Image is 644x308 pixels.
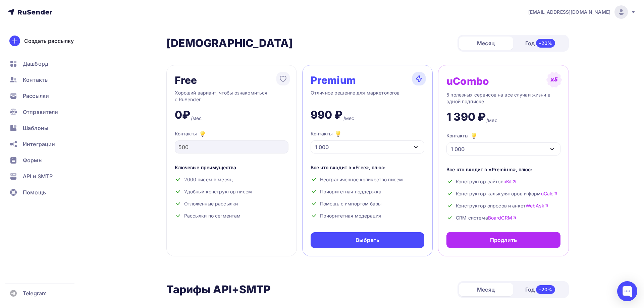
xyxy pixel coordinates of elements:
[528,9,610,15] span: [EMAIL_ADDRESS][DOMAIN_NAME]
[311,75,356,85] div: Premium
[166,283,271,296] h2: Тарифы API+SMTP
[175,212,288,219] div: Рассылки по сегментам
[541,190,558,197] a: uCalc
[456,190,558,197] span: Конструктор калькуляторов и форм
[23,156,43,164] span: Формы
[536,39,555,48] div: -20%
[356,236,379,244] div: Выбрать
[5,105,85,119] a: Отправители
[5,121,85,135] a: Шаблоны
[23,140,55,148] span: Интеграции
[23,124,48,132] span: Шаблоны
[446,132,478,140] div: Контакты
[456,214,517,221] span: CRM система
[513,283,568,297] div: Год
[311,89,424,103] div: Отличное решение для маркетологов
[446,166,560,173] div: Все что входит в «Premium», плюс:
[459,37,513,50] div: Месяц
[311,130,342,138] div: Контакты
[446,110,486,124] div: 1 390 ₽
[175,188,288,195] div: Удобный конструктор писем
[23,172,53,180] span: API и SMTP
[311,130,424,153] button: Контакты 1 000
[446,76,489,86] div: uCombo
[23,60,48,68] span: Дашборд
[311,164,424,171] div: Все что входит в «Free», плюс:
[459,283,513,296] div: Месяц
[446,132,560,156] button: Контакты 1 000
[175,108,190,122] div: 0₽
[23,188,46,196] span: Помощь
[315,143,329,151] div: 1 000
[23,289,47,297] span: Telegram
[528,5,636,19] a: [EMAIL_ADDRESS][DOMAIN_NAME]
[23,108,58,116] span: Отправители
[451,145,465,153] div: 1 000
[24,37,74,45] div: Создать рассылку
[311,200,424,207] div: Помощь с импортом базы
[175,164,288,171] div: Ключевые преимущества
[175,200,288,207] div: Отложенные рассылки
[343,115,355,122] div: /мес
[456,202,549,209] span: Конструктор опросов и анкет
[311,212,424,219] div: Приоритетная модерация
[513,36,568,50] div: Год
[23,92,49,100] span: Рассылки
[5,57,85,70] a: Дашборд
[191,115,202,122] div: /мес
[175,130,288,138] div: Контакты
[490,236,517,244] div: Продлить
[446,91,560,105] div: 5 полезных сервисов на все случаи жизни в одной подписке
[503,178,517,185] a: uKit
[5,89,85,103] a: Рассылки
[5,73,85,86] a: Контакты
[175,176,288,183] div: 2000 писем в месяц
[311,188,424,195] div: Приоритетная поддержка
[486,117,497,124] div: /мес
[456,178,516,185] span: Конструктор сайтов
[175,89,288,103] div: Хороший вариант, чтобы ознакомиться с RuSender
[488,214,517,221] a: BoardCRM
[5,153,85,167] a: Формы
[23,76,49,84] span: Контакты
[536,285,555,294] div: -20%
[526,202,549,209] a: WebAsk
[311,108,343,122] div: 990 ₽
[175,75,197,85] div: Free
[166,37,293,50] h2: [DEMOGRAPHIC_DATA]
[311,176,424,183] div: Неограниченное количество писем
